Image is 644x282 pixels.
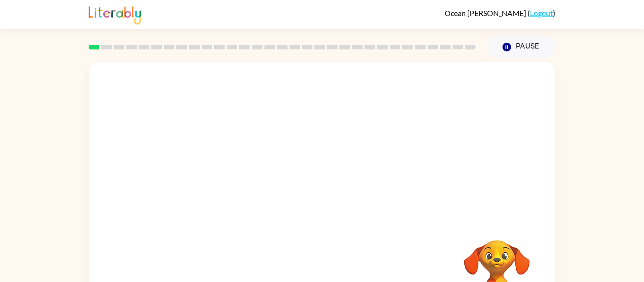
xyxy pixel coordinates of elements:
button: Pause [487,36,555,58]
img: Literably [89,4,141,24]
div: ( ) [445,8,555,17]
span: Ocean [PERSON_NAME] [445,8,528,17]
a: Logout [530,8,553,17]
